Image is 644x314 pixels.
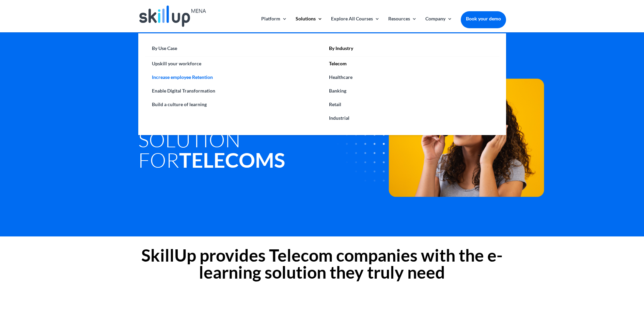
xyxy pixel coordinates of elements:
[145,57,322,70] a: Upskill your workforce
[296,16,323,32] a: Solutions
[531,241,644,314] iframe: Chat Widget
[322,57,499,70] a: Telecom
[145,84,322,98] a: Enable Digital Transformation
[461,11,506,26] a: Book your demo
[331,16,380,32] a: Explore All Courses
[322,84,499,98] a: Banking
[322,98,499,111] a: Retail
[138,247,506,284] h2: SkillUp provides Telecom companies with the e-learning solution they truly need
[145,70,322,84] a: Increase employee Retention
[179,148,285,172] strong: Telecoms
[145,44,322,57] a: By Use Case
[145,98,322,111] a: Build a culture of learning
[388,16,417,32] a: Resources
[425,16,452,32] a: Company
[139,5,206,27] img: Skillup Mena
[322,44,499,57] a: By Industry
[322,111,499,125] a: Industrial
[336,60,544,197] img: telecom cover - Skillup
[261,16,287,32] a: Platform
[322,70,499,84] a: Healthcare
